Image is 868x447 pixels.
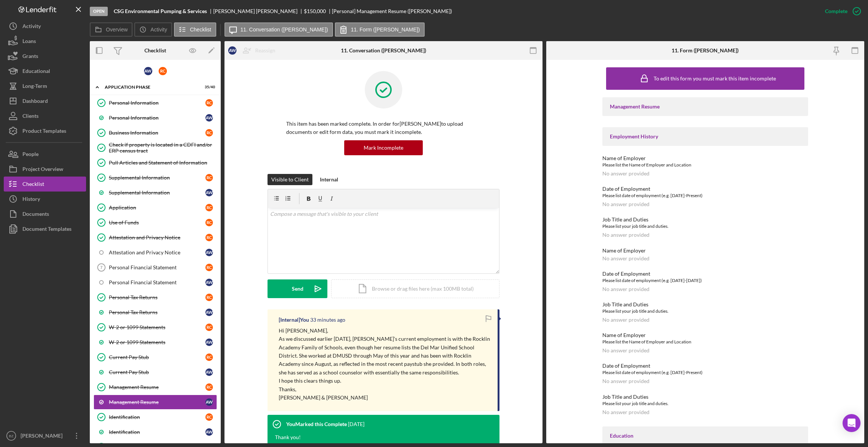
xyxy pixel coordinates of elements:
[4,49,86,64] a: Grants
[106,27,128,33] label: Overview
[22,64,50,80] div: Educational
[109,384,205,390] div: Management Resume
[159,67,167,75] div: R C
[213,8,304,14] div: [PERSON_NAME] [PERSON_NAME]
[610,134,801,140] div: Employment History
[22,221,71,238] div: Document Templates
[174,22,216,37] button: Checklist
[205,294,213,301] div: R C
[205,234,213,241] div: R C
[602,232,650,238] div: No answer provided
[304,8,326,14] span: $150,000
[205,309,213,316] div: A W
[268,174,312,185] button: Visible to Client
[94,215,217,230] a: Use of FundsRC
[602,155,808,161] div: Name of Employer
[292,279,303,298] div: Send
[150,27,167,33] label: Activity
[279,377,490,385] p: I hope this clears things up.
[94,185,217,200] a: Supplemental InformationAW
[109,429,205,435] div: Identification
[94,350,217,365] a: Current Pay StubRC
[4,79,86,94] a: Long-Term
[286,421,347,427] div: You Marked this Complete
[602,186,808,192] div: Date of Employment
[109,399,205,405] div: Management Resume
[4,34,86,49] button: Loans
[94,110,217,125] a: Personal InformationAW
[4,428,86,443] button: BZ[PERSON_NAME]
[109,309,205,315] div: Personal Tax Returns
[94,335,217,350] a: W-2 or 1099 StatementsAW
[22,177,44,193] div: Checklist
[109,339,205,345] div: W-2 or 1099 Statements
[205,428,213,436] div: A W
[205,324,213,331] div: R C
[22,123,66,140] div: Product Templates
[255,43,275,58] div: Reassign
[4,19,86,34] button: Activity
[94,230,217,245] a: Attestation and Privacy NoticeRC
[654,76,776,82] div: To edit this form you must mark this item incomplete
[4,147,86,162] a: People
[22,108,39,125] div: Clients
[279,335,490,377] p: As we discussed earlier [DATE], [PERSON_NAME]’s current employment is with the Rocklin Academy Fa...
[602,255,650,261] div: No answer provided
[100,265,103,270] tspan: 7
[94,395,217,410] a: Management ResumeAW
[602,248,808,254] div: Name of Employer
[268,279,327,298] button: Send
[602,317,650,323] div: No answer provided
[22,147,39,163] div: People
[316,174,342,185] button: Internal
[144,48,166,53] div: Checklist
[4,123,86,138] button: Product Templates
[22,49,38,65] div: Grants
[105,85,196,89] div: Application Phase
[341,48,426,53] div: 11. Conversation ([PERSON_NAME])
[109,249,205,255] div: Attestation and Privacy Notice
[22,162,63,178] div: Project Overview
[94,125,217,140] a: Business InformationRC
[843,414,861,432] div: Open Intercom Messenger
[94,275,217,290] a: Personal Financial StatementAW
[205,174,213,181] div: R C
[332,8,452,14] div: [Personal] Management Resume ([PERSON_NAME])
[4,108,86,123] button: Clients
[4,64,86,79] button: Educational
[144,67,152,75] div: A W
[228,46,236,55] div: A W
[602,301,808,307] div: Job Title and Duties
[320,174,338,185] div: Internal
[205,219,213,226] div: R C
[109,160,217,166] div: Pull Articles and Statement of Information
[279,327,490,335] p: Hi [PERSON_NAME],
[4,206,86,221] a: Documents
[4,177,86,192] button: Checklist
[602,363,808,369] div: Date of Employment
[94,260,217,275] a: 7Personal Financial StatementRC
[109,100,205,106] div: Personal Information
[94,95,217,110] a: Personal InformationRC
[94,365,217,380] a: Current Pay StubAW
[205,204,213,211] div: R C
[109,235,205,241] div: Attestation and Privacy Notice
[602,171,650,177] div: No answer provided
[344,140,423,155] button: Mark Incomplete
[22,206,49,223] div: Documents
[602,277,808,284] div: Please list date of employment (e.g. [DATE]-[DATE])
[602,400,808,407] div: Please list your job title and duties.
[4,221,86,236] button: Document Templates
[602,201,650,207] div: No answer provided
[109,190,205,196] div: Supplemental Information
[205,339,213,346] div: A W
[602,192,808,199] div: Please list date of employment (e.g. [DATE]-Present)
[602,307,808,315] div: Please list your job title and duties.
[205,279,213,286] div: A W
[4,162,86,177] a: Project Overview
[279,317,309,323] div: [Internal] You
[4,192,86,206] button: History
